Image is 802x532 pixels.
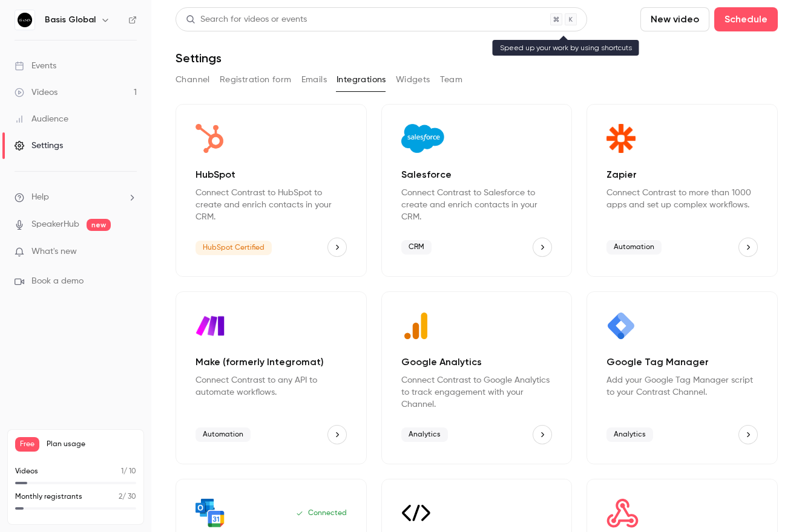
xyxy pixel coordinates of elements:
[738,425,758,444] button: Google Tag Manager
[401,187,553,223] p: Connect Contrast to Salesforce to create and enrich contacts in your CRM.
[176,291,367,464] div: Make (formerly Integromat)
[401,427,448,442] span: Analytics
[196,187,347,223] p: Connect Contrast to HubSpot to create and enrich contacts in your CRM.
[45,14,96,26] h6: Basis Global
[31,191,49,204] span: Help
[15,113,68,125] div: Audience
[533,425,552,444] button: Google Analytics
[533,238,552,257] button: Salesforce
[220,70,292,89] button: Registration form
[15,140,63,152] div: Settings
[640,7,709,31] button: New video
[381,291,573,464] div: Google Analytics
[714,7,778,31] button: Schedule
[15,437,39,452] span: Free
[738,238,758,257] button: Zapier
[606,167,758,182] p: Zapier
[121,468,123,475] span: 1
[587,291,778,464] div: Google Tag Manager
[176,104,367,277] div: HubSpot
[606,187,758,211] p: Connect Contrast to more than 1000 apps and set up complex workflows.
[337,70,386,89] button: Integrations
[196,427,251,442] span: Automation
[121,466,136,477] p: / 10
[119,491,136,502] p: / 30
[15,86,58,99] div: Videos
[606,427,653,442] span: Analytics
[176,70,210,89] button: Channel
[301,70,327,89] button: Emails
[606,355,758,369] p: Google Tag Manager
[15,491,82,502] p: Monthly registrants
[327,238,347,257] button: HubSpot
[15,191,137,204] li: help-dropdown-opener
[31,275,84,288] span: Book a demo
[196,374,347,398] p: Connect Contrast to any API to automate workflows.
[606,374,758,398] p: Add your Google Tag Manager script to your Contrast Channel.
[401,240,432,255] span: CRM
[31,218,79,231] a: SpeakerHub
[296,508,347,518] p: Connected
[196,355,347,369] p: Make (formerly Integromat)
[15,10,35,30] img: Basis Global
[176,51,222,65] h1: Settings
[15,466,38,477] p: Videos
[396,70,430,89] button: Widgets
[196,167,347,182] p: HubSpot
[401,374,553,410] p: Connect Contrast to Google Analytics to track engagement with your Channel.
[587,104,778,277] div: Zapier
[381,104,573,277] div: Salesforce
[31,245,77,258] span: What's new
[47,440,136,449] span: Plan usage
[87,219,111,231] span: new
[401,167,553,182] p: Salesforce
[186,13,307,26] div: Search for videos or events
[401,355,553,369] p: Google Analytics
[327,425,347,444] button: Make (formerly Integromat)
[122,247,137,258] iframe: Noticeable Trigger
[119,493,122,501] span: 2
[15,60,56,72] div: Events
[606,240,662,255] span: Automation
[196,241,272,255] span: HubSpot Certified
[440,70,463,89] button: Team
